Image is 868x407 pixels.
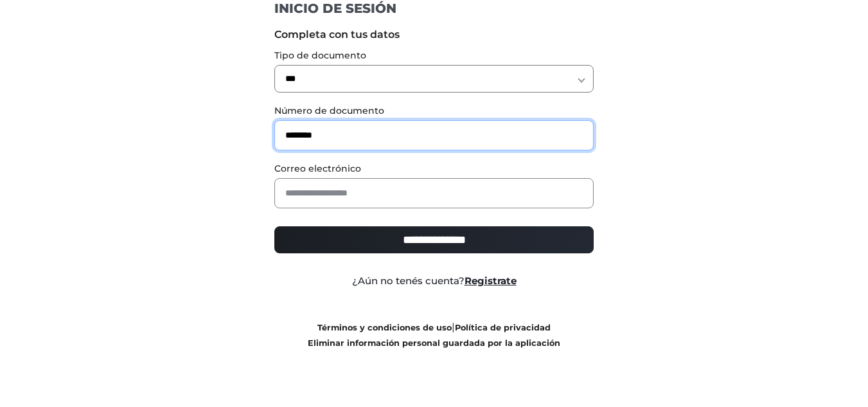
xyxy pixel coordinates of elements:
label: Tipo de documento [274,49,594,62]
label: Correo electrónico [274,162,594,176]
a: Eliminar información personal guardada por la aplicación [308,338,560,348]
label: Completa con tus datos [274,27,594,42]
div: ¿Aún no tenés cuenta? [265,274,603,289]
div: | [265,320,603,350]
a: Términos y condiciones de uso [317,323,452,332]
a: Registrate [465,275,517,287]
a: Política de privacidad [455,323,551,332]
label: Número de documento [274,104,594,118]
